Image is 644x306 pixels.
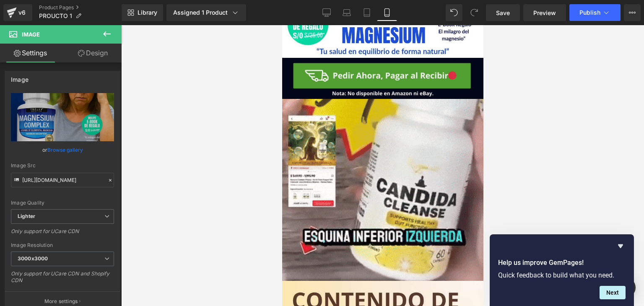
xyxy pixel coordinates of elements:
[615,241,626,251] button: Hide survey
[122,4,163,21] a: New Library
[579,9,600,16] span: Publish
[138,9,157,16] span: Library
[337,4,357,21] a: Laptop
[62,44,123,62] a: Design
[44,298,78,305] p: More settings
[498,258,626,268] h2: Help us improve GemPages!
[569,4,621,21] button: Publish
[47,143,83,157] a: Browse gallery
[11,71,29,83] div: Image
[11,228,114,240] div: Only support for UCare CDN
[11,145,114,154] div: or
[600,286,626,299] button: Next question
[466,4,483,21] button: Redo
[523,4,566,21] a: Preview
[22,31,40,38] span: Image
[377,4,397,21] a: Mobile
[533,8,556,17] span: Preview
[3,4,32,21] a: v6
[11,242,114,248] div: Image Resolution
[18,255,48,262] b: 3000x3000
[39,4,122,11] a: Product Pages
[446,4,462,21] button: Undo
[11,163,114,169] div: Image Src
[317,4,337,21] a: Desktop
[11,270,114,289] div: Only support for UCare CDN and Shopify CDN
[624,4,641,21] button: More
[496,8,510,17] span: Save
[17,7,27,18] div: v6
[498,271,626,279] p: Quick feedback to build what you need.
[11,173,114,187] input: Link
[39,13,72,19] span: PROUCTO 1
[173,8,239,17] div: Assigned 1 Product
[11,200,114,206] div: Image Quality
[357,4,377,21] a: Tablet
[18,213,35,219] b: Lighter
[498,241,626,299] div: Help us improve GemPages!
